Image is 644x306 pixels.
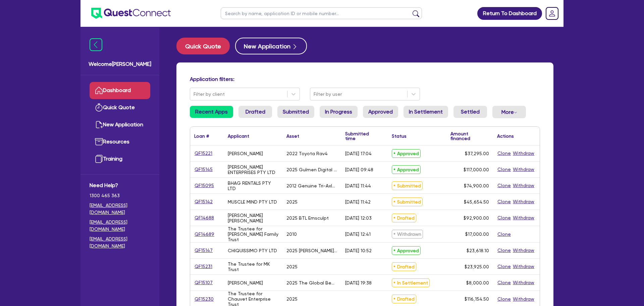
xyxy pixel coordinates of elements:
a: QF14688 [194,214,214,222]
div: 2025 Gulmen Digital CPM Cup Machine [286,167,337,172]
div: BHAG RENTALS PTY LTD [228,180,278,191]
div: 2025 BTL Emsculpt [286,215,329,221]
a: Quick Quote [176,38,235,54]
span: $17,000.00 [465,231,489,237]
span: 1300 465 363 [90,192,150,199]
button: Withdraw [513,279,535,287]
button: Withdraw [513,263,535,270]
div: 2025 [286,264,298,269]
img: resources [95,138,103,146]
span: In Settlement [392,278,430,287]
a: Approved [363,106,398,118]
button: Withdraw [513,166,535,173]
h4: Application filters: [190,76,540,82]
img: quest-connect-logo-blue [91,8,171,19]
div: [PERSON_NAME] ENTERPRISES PTY LTD [228,164,278,175]
button: Clone [497,214,511,222]
span: Withdrawn [392,230,423,238]
button: Withdraw [513,214,535,222]
img: training [95,155,103,163]
div: Applicant [228,134,249,138]
span: $117,000.00 [464,167,489,172]
span: $37,295.00 [465,151,489,156]
a: In Settlement [404,106,448,118]
div: [PERSON_NAME] [228,151,263,156]
button: New Application [235,38,307,54]
img: new-application [95,121,103,129]
a: QF15145 [194,166,213,173]
span: Submitted [392,198,423,206]
span: $74,900.00 [464,183,489,188]
div: 2012 Genuine Tri-Axle Refrigerated [286,183,337,188]
button: Withdraw [513,198,535,206]
a: Drafted [238,106,272,118]
a: QF15231 [194,263,213,270]
div: 2022 Toyota Rav4 [286,151,328,156]
span: Submitted [392,181,423,190]
span: $116,154.50 [465,296,489,302]
div: [DATE] 19:38 [345,280,372,286]
span: $23,925.00 [465,264,489,269]
div: CHIQUISSIMO PTY LTD [228,248,277,253]
button: Clone [497,198,511,206]
span: Approved [392,246,421,255]
button: Quick Quote [176,38,230,54]
div: The Trustee for [PERSON_NAME] Family Trust [228,226,278,242]
div: Submitted time [345,131,378,141]
button: Withdraw [513,295,535,303]
button: Clone [497,263,511,270]
span: Drafted [392,295,416,303]
div: Asset [286,134,299,138]
span: $45,654.50 [464,199,489,205]
div: [DATE] 11:44 [345,183,371,188]
span: $23,618.10 [467,248,489,253]
a: Settled [453,106,487,118]
a: Resources [90,133,150,150]
a: [EMAIL_ADDRESS][DOMAIN_NAME] [90,219,150,233]
div: [DATE] 17:04 [345,151,372,156]
div: MUSCLE MIND PTY LTD [228,199,277,205]
a: Return To Dashboard [477,7,542,20]
button: Clone [497,182,511,189]
img: quick-quote [95,103,103,112]
div: 2025 The Global Beauty Group MediLUX LED [286,280,337,286]
div: [DATE] 12:41 [345,231,371,237]
button: Clone [497,295,511,303]
span: $92,900.00 [464,215,489,221]
button: Clone [497,279,511,287]
button: Withdraw [513,182,535,189]
div: Amount financed [450,131,489,141]
div: [PERSON_NAME] [228,280,263,286]
span: Drafted [392,262,416,271]
div: Status [392,134,407,138]
div: [DATE] 10:52 [345,248,372,253]
button: Clone [497,149,511,157]
a: In Progress [320,106,358,118]
span: Approved [392,149,421,158]
span: Need Help? [90,181,150,189]
div: [DATE] 09:48 [345,167,373,172]
div: The Trustee for MK Trust [228,261,278,272]
div: [PERSON_NAME] [PERSON_NAME] [228,213,278,223]
a: [EMAIL_ADDRESS][DOMAIN_NAME] [90,202,150,216]
a: QF15230 [194,295,214,303]
button: Withdraw [513,247,535,254]
div: 2025 [PERSON_NAME] Platinum Plasma Pen and Apilus Senior 3G [286,248,337,253]
div: 2025 [286,199,298,205]
div: [DATE] 12:03 [345,215,372,221]
a: Submitted [277,106,314,118]
a: QF15147 [194,247,213,254]
a: QF14689 [194,230,215,238]
a: QF15107 [194,279,213,287]
a: QF15221 [194,149,213,157]
a: New Application [90,116,150,133]
a: Dropdown toggle [543,5,561,22]
div: Actions [497,134,514,138]
a: QF15095 [194,182,214,189]
button: Dropdown toggle [492,106,526,118]
div: [DATE] 11:42 [345,199,371,205]
span: Approved [392,165,421,174]
span: Welcome [PERSON_NAME] [89,60,151,68]
span: Drafted [392,214,416,222]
